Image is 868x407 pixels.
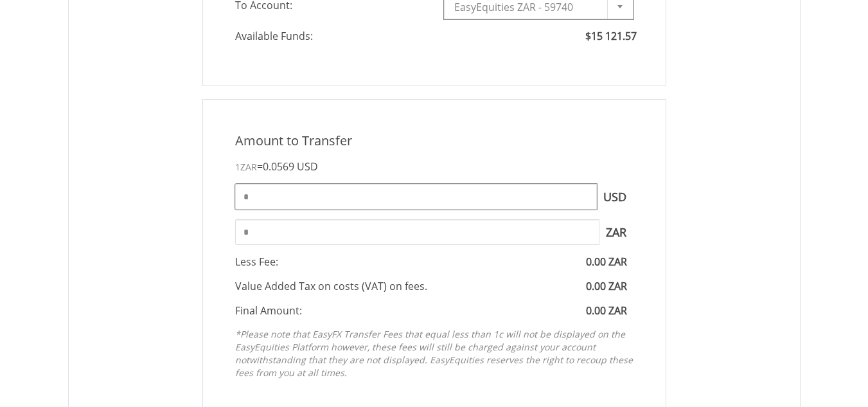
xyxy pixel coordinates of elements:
span: 0.00 ZAR [586,255,627,269]
span: $15 121.57 [585,29,637,43]
span: Less Fee: [235,255,278,269]
span: ZAR [599,219,633,245]
span: Final Amount: [235,303,302,318]
em: *Please note that EasyFX Transfer Fees that equal less than 1c will not be displayed on the EasyE... [235,328,633,379]
span: USD [297,159,318,174]
span: 0.00 ZAR [586,303,627,318]
span: 0.00 ZAR [586,279,627,293]
span: Available Funds: [226,29,434,44]
span: 1 [235,161,257,173]
span: Value Added Tax on costs (VAT) on fees. [235,279,427,293]
span: 0.0569 [263,159,294,174]
span: ZAR [240,161,257,173]
span: USD [597,184,633,210]
span: = [257,159,318,174]
div: Amount to Transfer [226,132,643,150]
